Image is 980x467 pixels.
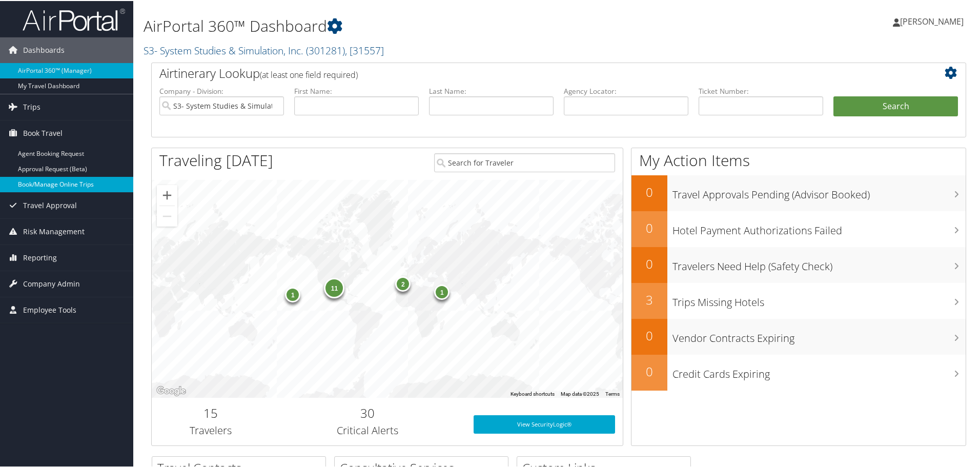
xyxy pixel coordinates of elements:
h3: Credit Cards Expiring [672,361,966,380]
label: Ticket Number: [699,85,823,95]
div: 1 [434,283,450,298]
span: Reporting [23,244,57,270]
a: 0Travelers Need Help (Safety Check) [631,246,966,282]
span: Risk Management [23,218,85,243]
h2: 0 [631,218,667,236]
span: (at least one field required) [260,68,358,79]
button: Keyboard shortcuts [511,390,555,397]
a: 0Credit Cards Expiring [631,354,966,390]
h3: Vendor Contracts Expiring [672,325,966,344]
h1: AirPortal 360™ Dashboard [144,14,697,36]
h3: Travel Approvals Pending (Advisor Booked) [672,181,966,201]
label: Agency Locator: [564,85,688,95]
div: 1 [285,286,300,301]
span: Map data ©2025 [561,390,599,396]
span: ( 301281 ) [306,43,345,56]
span: Travel Approval [23,192,77,217]
a: View SecurityLogic® [474,414,615,433]
a: 3Trips Missing Hotels [631,282,966,318]
label: Last Name: [429,85,554,95]
input: Search for Traveler [434,152,615,171]
span: [PERSON_NAME] [900,15,964,26]
a: S3- System Studies & Simulation, Inc. [144,43,384,56]
div: 11 [324,277,344,297]
img: airportal-logo.png [23,7,125,31]
div: 2 [395,275,411,291]
a: Terms (opens in new tab) [605,390,620,396]
span: Trips [23,93,40,119]
label: First Name: [294,85,419,95]
a: 0Travel Approvals Pending (Advisor Booked) [631,174,966,210]
span: Book Travel [23,119,63,145]
button: Zoom in [157,184,177,205]
h3: Trips Missing Hotels [672,289,966,309]
button: Search [833,95,958,116]
a: 0Hotel Payment Authorizations Failed [631,210,966,246]
h3: Hotel Payment Authorizations Failed [672,217,966,237]
h3: Travelers Need Help (Safety Check) [672,253,966,273]
label: Company - Division: [159,85,284,95]
span: Dashboards [23,36,65,62]
h2: 15 [159,403,262,421]
h1: Traveling [DATE] [159,149,273,170]
span: , [ 31557 ] [345,43,384,56]
h2: 0 [631,254,667,272]
h2: 30 [277,403,458,421]
span: Employee Tools [23,296,76,322]
a: 0Vendor Contracts Expiring [631,318,966,354]
h2: 0 [631,362,667,379]
span: Company Admin [23,270,80,296]
h3: Travelers [159,422,262,437]
h3: Critical Alerts [277,422,458,437]
h2: 0 [631,326,667,343]
h1: My Action Items [631,149,966,170]
h2: Airtinerary Lookup [159,64,890,81]
a: [PERSON_NAME] [893,5,974,36]
h2: 0 [631,182,667,200]
img: Google [154,383,188,397]
h2: 3 [631,290,667,308]
button: Zoom out [157,205,177,226]
a: Open this area in Google Maps (opens a new window) [154,383,188,397]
